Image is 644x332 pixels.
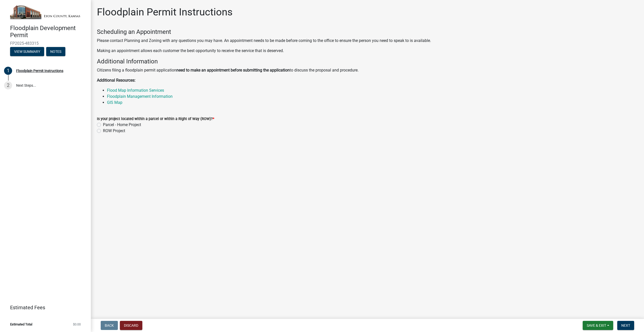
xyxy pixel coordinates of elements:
span: Save & Exit [587,323,606,327]
div: Floodplain Permit Instructions [16,69,63,73]
a: Flood Map Information Services [107,88,164,93]
button: View Summary [10,47,44,56]
span: FP2025-483315 [10,41,81,46]
h4: Floodplain Development Permit [10,25,87,39]
p: Making an appointment allows each customer the best opportunity to receive the service that is de... [97,48,638,54]
div: 2 [4,81,12,89]
label: Parcel - Home Project [103,122,141,128]
label: ROW Project [103,128,125,134]
strong: Additional Resources: [97,78,136,83]
strong: need to make an appointment before submitting the application [176,68,290,73]
span: Back [105,323,114,327]
p: Please contact Planning and Zoning with any questions you may have. An appointment needs to be ma... [97,38,638,44]
button: Notes [46,47,65,56]
button: Next [617,321,634,330]
button: Discard [120,321,142,330]
label: Is your project located within a parcel or within a Right of Way (ROW)? [97,117,214,121]
h4: Additional Information [97,58,638,65]
button: Save & Exit [583,321,613,330]
span: Estimated Total [10,323,32,326]
div: 1 [4,67,12,75]
a: GIS Map [107,100,122,105]
span: $0.00 [73,323,81,326]
h1: Floodplain Permit Instructions [97,6,233,18]
wm-modal-confirm: Summary [10,50,44,54]
img: Lyon County, Kansas [10,5,83,19]
button: Back [101,321,118,330]
p: Citizens filing a floodplain permit application to discuss the proposal and procedure. [97,67,638,73]
a: Floodplain Management Information [107,94,173,99]
wm-modal-confirm: Notes [46,50,65,54]
a: Estimated Fees [4,302,83,313]
span: Next [621,323,630,327]
h4: Scheduling an Appointment [97,28,638,36]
